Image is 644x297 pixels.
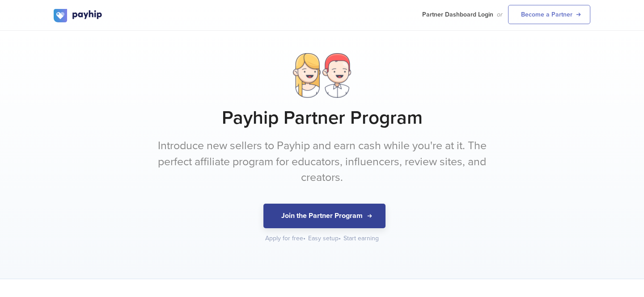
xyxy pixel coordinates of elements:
div: Easy setup [308,234,342,243]
a: Become a Partner [508,5,590,24]
div: Apply for free [265,234,306,243]
h1: Payhip Partner Program [54,107,590,129]
img: logo.svg [54,9,103,22]
img: lady.png [293,53,321,98]
p: Introduce new sellers to Payhip and earn cash while you're at it. The perfect affiliate program f... [154,138,490,186]
span: • [339,234,341,242]
img: dude.png [322,53,351,98]
span: • [303,234,305,242]
div: Start earning [343,234,379,243]
button: Join the Partner Program [263,204,386,228]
